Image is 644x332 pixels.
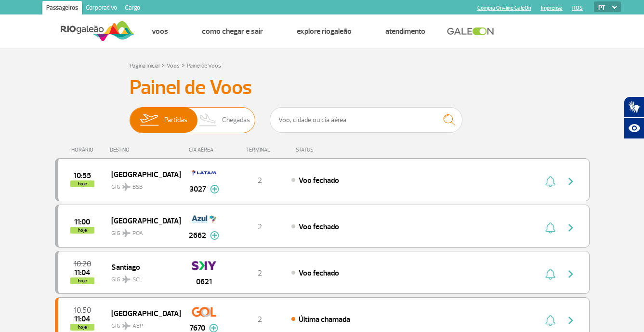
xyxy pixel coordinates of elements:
[70,277,94,284] span: hoje
[130,76,515,100] h3: Painel de Voos
[187,62,221,69] a: Painel de Voos
[541,5,563,11] a: Imprensa
[74,316,90,322] span: 2025-09-26 11:04:00
[258,222,262,232] span: 2
[299,222,339,232] span: Voo fechado
[152,27,168,36] a: Voos
[111,178,173,192] span: GIG
[565,268,577,280] img: seta-direita-painel-voo.svg
[189,230,206,241] span: 2662
[132,276,142,284] span: SCL
[291,147,369,153] div: STATUS
[70,180,94,187] span: hoje
[111,307,173,319] span: [GEOGRAPHIC_DATA]
[545,315,555,326] img: sino-painel-voo.svg
[122,229,131,237] img: destiny_airplane.svg
[299,176,339,185] span: Voo fechado
[121,1,144,16] a: Cargo
[545,268,555,280] img: sino-painel-voo.svg
[111,317,173,331] span: GIG
[258,315,262,324] span: 2
[210,231,219,240] img: mais-info-painel-voo.svg
[624,97,644,139] div: Plugin de acessibilidade da Hand Talk.
[74,307,91,314] span: 2025-09-26 10:50:00
[111,261,173,273] span: Santiago
[74,172,91,179] span: 2025-09-26 10:55:00
[111,168,173,180] span: [GEOGRAPHIC_DATA]
[111,214,173,227] span: [GEOGRAPHIC_DATA]
[299,315,350,324] span: Última chamada
[132,183,143,192] span: BSB
[58,147,110,153] div: HORÁRIO
[210,185,219,194] img: mais-info-painel-voo.svg
[228,147,291,153] div: TERMINAL
[42,1,82,16] a: Passageiros
[299,268,339,278] span: Voo fechado
[258,268,262,278] span: 2
[565,222,577,234] img: seta-direita-painel-voo.svg
[74,261,91,267] span: 2025-09-26 10:20:00
[70,227,94,234] span: hoje
[545,222,555,234] img: sino-painel-voo.svg
[202,27,263,36] a: Como chegar e sair
[182,59,185,70] a: >
[74,269,90,276] span: 2025-09-26 11:04:00
[189,183,206,195] span: 3027
[565,315,577,326] img: seta-direita-painel-voo.svg
[624,97,644,118] button: Abrir tradutor de língua de sinais.
[82,1,121,16] a: Corporativo
[565,176,577,187] img: seta-direita-painel-voo.svg
[270,107,462,133] input: Voo, cidade ou cia aérea
[122,276,131,283] img: destiny_airplane.svg
[385,27,425,36] a: Atendimento
[545,176,555,187] img: sino-painel-voo.svg
[122,183,131,191] img: destiny_airplane.svg
[132,322,143,331] span: AEP
[164,108,187,133] span: Partidas
[258,176,262,185] span: 2
[111,270,173,284] span: GIG
[111,224,173,238] span: GIG
[110,147,180,153] div: DESTINO
[297,27,352,36] a: Explore RIOgaleão
[74,219,90,225] span: 2025-09-26 11:00:00
[70,324,94,331] span: hoje
[196,276,212,288] span: 0621
[180,147,228,153] div: CIA AÉREA
[161,59,165,70] a: >
[572,5,583,11] a: RQS
[122,322,131,330] img: destiny_airplane.svg
[624,118,644,139] button: Abrir recursos assistivos.
[477,5,531,11] a: Compra On-line GaleOn
[194,108,223,133] img: slider-desembarque
[134,108,164,133] img: slider-embarque
[130,62,159,69] a: Página Inicial
[167,62,180,69] a: Voos
[132,229,143,238] span: POA
[222,108,250,133] span: Chegadas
